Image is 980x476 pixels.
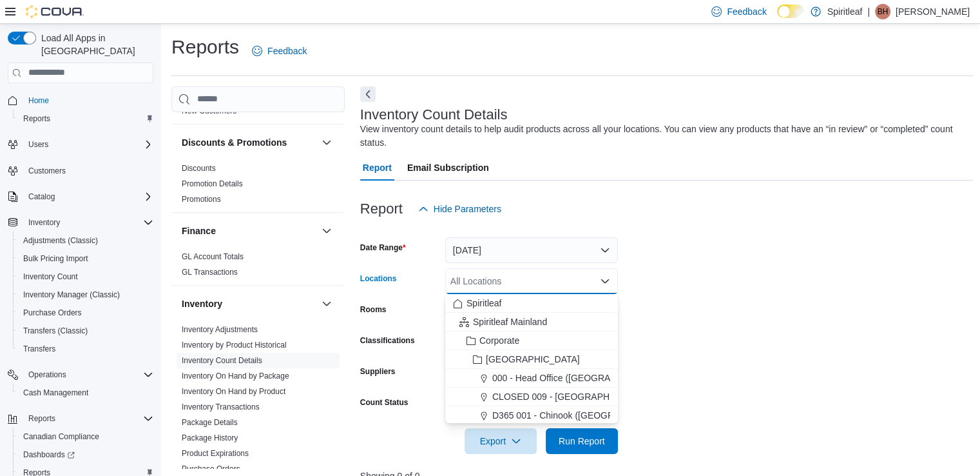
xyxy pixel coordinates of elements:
button: [GEOGRAPHIC_DATA] [445,350,618,369]
button: Customers [3,161,159,180]
span: Transfers [23,344,55,354]
a: Promotions [182,195,221,204]
button: Next [360,86,376,102]
span: Inventory Adjustments [182,324,258,335]
span: Feedback [727,5,766,18]
span: Reports [18,111,153,126]
span: 000 - Head Office ([GEOGRAPHIC_DATA]) [492,372,665,384]
span: Operations [23,367,153,382]
span: Run Report [559,435,605,448]
span: Dashboards [23,450,75,460]
button: D365 001 - Chinook ([GEOGRAPHIC_DATA]) [445,406,618,425]
h3: Report [360,201,403,217]
button: Operations [23,367,72,382]
button: Inventory [3,213,159,232]
span: Spiritleaf [466,297,501,310]
button: Finance [319,223,334,239]
span: Inventory by Product Historical [182,340,287,350]
button: Purchase Orders [13,304,159,322]
a: Product Expirations [182,449,249,458]
span: Operations [28,370,66,380]
span: Purchase Orders [23,308,82,318]
span: Discounts [182,163,216,174]
a: Reports [18,111,55,126]
span: Inventory Count [23,272,78,282]
a: Bulk Pricing Import [18,251,93,266]
button: Reports [23,411,61,426]
button: 000 - Head Office ([GEOGRAPHIC_DATA]) [445,369,618,388]
span: Customers [23,163,153,179]
button: Hide Parameters [413,196,506,222]
a: GL Account Totals [182,252,244,261]
span: Cash Management [23,388,88,398]
span: Load All Apps in [GEOGRAPHIC_DATA] [36,32,153,57]
span: Users [23,137,153,152]
button: Bulk Pricing Import [13,250,159,268]
span: Canadian Compliance [18,429,153,444]
span: Transfers (Classic) [18,323,153,339]
a: Package History [182,433,238,442]
h3: Discounts & Promotions [182,136,287,149]
span: Package Details [182,417,238,428]
button: Close list of options [600,276,610,286]
button: Catalog [23,189,60,204]
div: Blaine H [875,4,890,19]
span: Bulk Pricing Import [23,253,88,264]
span: Transfers (Classic) [23,326,88,336]
a: Transfers (Classic) [18,323,93,339]
button: Run Report [546,428,618,454]
a: GL Transactions [182,268,238,277]
a: Dashboards [18,447,80,462]
button: Inventory [319,296,334,312]
h1: Reports [171,34,239,60]
span: Inventory Transactions [182,402,260,412]
a: Canadian Compliance [18,429,104,444]
label: Suppliers [360,366,396,377]
span: BH [878,4,889,19]
span: CLOSED 009 - [GEOGRAPHIC_DATA]. [492,390,651,403]
span: Reports [28,413,55,424]
span: Hide Parameters [434,203,501,215]
button: Reports [3,410,159,428]
img: Cova [26,5,84,18]
span: Catalog [23,189,153,204]
button: Export [465,428,537,454]
span: Home [23,92,153,108]
label: Locations [360,273,397,284]
button: Adjustments (Classic) [13,232,159,250]
button: Users [3,135,159,154]
div: Finance [171,249,345,285]
label: Count Status [360,397,408,408]
a: Promotion Details [182,179,243,188]
a: Inventory Count [18,269,83,284]
button: Users [23,137,53,152]
a: Inventory by Product Historical [182,341,287,350]
span: Catalog [28,192,55,202]
button: [DATE] [445,237,618,263]
button: Discounts & Promotions [182,136,316,149]
button: Transfers (Classic) [13,322,159,340]
p: [PERSON_NAME] [896,4,970,19]
a: Purchase Orders [18,305,87,321]
button: Spiritleaf [445,294,618,313]
button: Catalog [3,188,159,206]
label: Classifications [360,335,415,346]
input: Dark Mode [777,5,804,18]
span: Users [28,139,48,150]
span: Inventory Count Details [182,355,262,366]
button: Inventory Count [13,268,159,286]
span: Reports [23,411,153,426]
span: Report [363,155,392,181]
h3: Finance [182,224,216,237]
span: Package History [182,433,238,443]
button: Cash Management [13,384,159,402]
span: Promotions [182,194,221,204]
span: [GEOGRAPHIC_DATA] [486,353,580,366]
button: Canadian Compliance [13,428,159,446]
div: View inventory count details to help audit products across all your locations. You can view any p... [360,123,967,150]
span: Promotion Details [182,179,243,189]
button: Discounts & Promotions [319,135,334,150]
a: Inventory Transactions [182,402,260,412]
a: Purchase Orders [182,464,240,473]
